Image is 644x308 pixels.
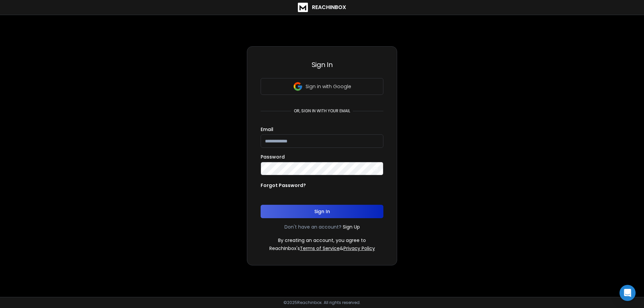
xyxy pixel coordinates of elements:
[269,245,375,252] p: ReachInbox's &
[291,108,353,114] p: or, sign in with your email
[261,60,383,69] h3: Sign In
[261,205,383,218] button: Sign In
[261,155,285,159] label: Password
[261,78,383,95] button: Sign in with Google
[300,245,340,252] a: Terms of Service
[620,285,636,301] div: Open Intercom Messenger
[298,3,308,12] img: logo
[298,3,346,12] a: ReachInbox
[312,3,346,11] h1: ReachInbox
[306,83,351,90] p: Sign in with Google
[278,237,366,244] p: By creating an account, you agree to
[283,300,361,305] p: © 2025 Reachinbox. All rights reserved.
[261,182,306,189] p: Forgot Password?
[284,224,341,230] p: Don't have an account?
[343,224,360,230] a: Sign Up
[261,127,273,132] label: Email
[343,245,375,252] a: Privacy Policy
